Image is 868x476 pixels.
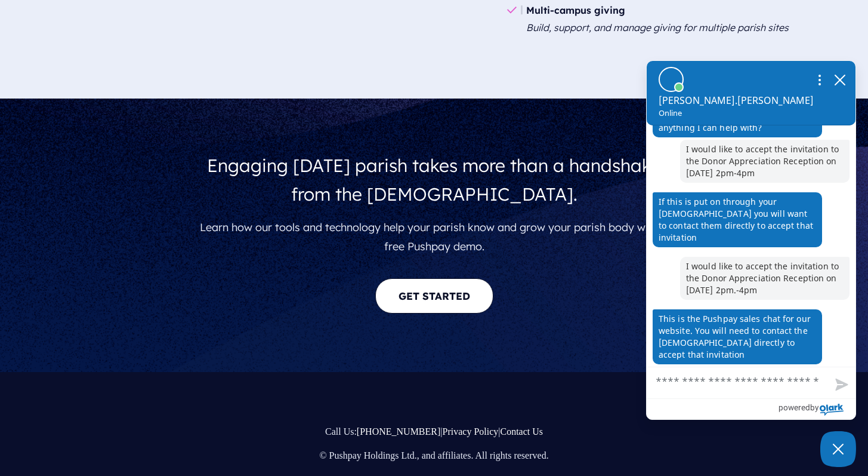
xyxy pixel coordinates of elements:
a: GET STARTED [375,278,493,314]
p: I would like to accept the invitation to the Donor Appreciation Reception on [DATE] 2pm-4pm [680,140,850,183]
span: Engaging [DATE] parish takes more than a handshake from the [DEMOGRAPHIC_DATA]. [207,154,661,205]
em: Build, support, and manage giving for multiple parish sites [526,22,789,33]
span: powered [779,400,810,415]
div: chat [647,125,855,367]
span: Call Us: | | [325,426,543,437]
a: Powered by Olark [779,399,855,419]
p: Online [659,108,814,119]
button: Close Chatbox [820,431,856,467]
a: Privacy Policy [443,426,499,437]
button: close chatbox [830,71,850,88]
button: Open chat options menu [809,70,830,89]
span: © Pushpay Holdings Ltd., and affiliates. All rights reserved. [319,450,548,460]
p: If this is put on through your [DEMOGRAPHIC_DATA] you will want to contact them directly to accep... [653,192,822,247]
div: olark chatbox [646,60,856,420]
button: Send message [826,371,855,398]
b: Multi-campus giving [526,4,625,16]
span: by [810,400,818,415]
a: Contact Us [500,426,543,437]
p: [PERSON_NAME].[PERSON_NAME] [659,93,814,108]
p: This is the Pushpay sales chat for our website. You will need to contact the [DEMOGRAPHIC_DATA] d... [653,309,822,364]
p: Learn how our tools and technology help your parish know and grow your parish body with a free Pu... [191,213,678,262]
a: [PHONE_NUMBER] [357,426,440,437]
p: I would like to accept the invitation to the Donor Appreciation Reception on [DATE] 2pm.-4pm [680,257,850,300]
